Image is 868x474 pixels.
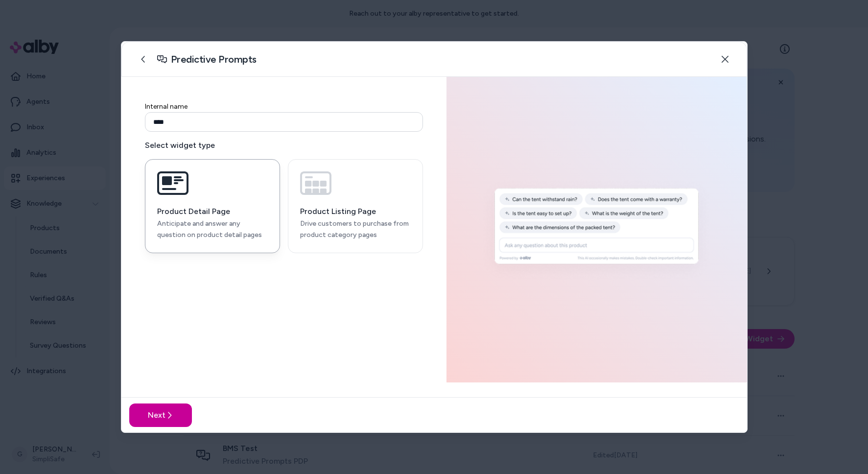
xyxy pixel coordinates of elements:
[288,159,423,253] button: Product Listing PageDrive customers to purchase from product category pages
[452,179,741,281] img: Automatically generate a unique FAQ for products or categories
[129,403,192,427] button: Next
[145,102,188,111] label: Internal name
[145,140,423,151] label: Select widget type
[157,207,268,216] h3: Product Detail Page
[300,218,411,241] p: Drive customers to purchase from product category pages
[157,218,268,241] p: Anticipate and answer any question on product detail pages
[300,207,411,216] h3: Product Listing Page
[171,52,257,66] h2: Predictive Prompts
[145,159,280,253] button: Product Detail PageAnticipate and answer any question on product detail pages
